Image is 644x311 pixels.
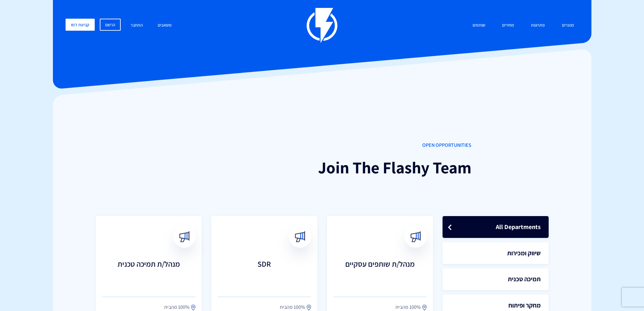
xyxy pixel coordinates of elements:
[422,304,427,311] img: location.svg
[526,19,550,32] a: פתרונות
[557,19,579,32] a: מוצרים
[443,242,549,264] a: שיווק ומכירות
[164,303,189,311] span: 100% מהבית
[179,231,190,242] img: broadcast.svg
[443,268,549,290] a: תמיכה טכנית
[153,19,176,32] a: משאבים
[294,231,305,242] img: broadcast.svg
[395,303,421,311] span: 100% מהבית
[191,304,195,311] img: location.svg
[218,260,311,285] h3: SDR
[497,19,519,32] a: מחירים
[173,159,471,177] h1: Join The Flashy Team
[410,231,421,242] img: broadcast.svg
[66,19,95,31] a: קביעת דמו
[100,19,121,31] a: הרשם
[102,260,195,285] h3: מנהל/ת תמיכה טכנית
[126,19,148,32] a: התחבר
[280,303,305,311] span: 100% מהבית
[333,260,427,285] h3: מנהל/ת שותפים עסקיים
[468,19,490,32] a: שותפים
[443,216,549,238] a: All Departments
[173,142,471,149] span: OPEN OPPORTUNITIES
[307,304,311,311] img: location.svg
